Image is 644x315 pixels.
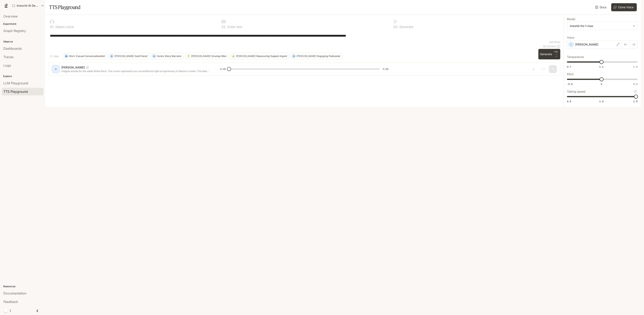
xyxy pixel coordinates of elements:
[115,55,134,57] p: [PERSON_NAME]
[187,53,190,59] div: T
[165,55,182,57] p: Story Narrator
[554,51,559,58] p: ⏎
[151,53,183,59] button: HHadesStory Narrator
[549,40,560,44] p: 245 / 1000
[49,3,80,11] h1: TTS Playground
[110,53,114,59] div: O
[297,55,316,57] p: [PERSON_NAME]
[227,25,242,28] p: Enter text
[76,55,105,57] p: Casual Conversationalist
[64,53,68,59] div: M
[222,25,227,28] p: 0 2 .
[567,36,574,39] p: Voice
[601,82,602,86] span: 0
[157,55,164,57] p: Hades
[393,25,398,28] p: 0 3 .
[152,53,156,59] div: H
[567,22,637,30] div: inworld-tts-1-max
[567,90,585,93] p: Talking speed
[567,73,574,76] p: Pitch
[575,42,598,46] p: [PERSON_NAME]
[567,18,575,21] p: Model
[54,25,74,28] p: Select voice
[108,53,149,59] button: O[PERSON_NAME]Sad Friend
[633,89,638,94] button: Reset to default
[63,53,107,59] button: MMarkCasual Conversationalist
[256,55,287,57] p: Reassuring Support Agent
[191,55,211,57] p: [PERSON_NAME]
[398,25,413,28] p: Generate
[17,4,39,7] p: Inworld AI Demos
[567,100,571,103] span: 0.5
[292,53,296,59] div: D
[543,45,556,48] p: $ 0.002450
[135,55,147,57] p: Sad Friend
[570,24,631,28] div: inworld-tts-1-max
[538,49,560,59] button: GenerateCTRL +⏎
[599,100,604,103] span: 1.0
[633,82,638,86] span: 5.0
[48,53,61,59] button: Hide
[212,55,226,57] p: Grumpy Man
[633,100,638,103] span: 1.5
[10,2,45,10] button: All workspaces
[567,65,571,68] span: 0.7
[567,56,584,58] p: Temperature
[317,55,341,57] p: Engaging Podcaster
[594,3,608,11] a: Docs
[185,53,228,59] button: T[PERSON_NAME]Grumpy Man
[567,82,573,86] span: -5.0
[611,3,637,11] button: Clone Voice
[290,53,342,59] button: D[PERSON_NAME]Engaging Podcaster
[599,65,604,68] span: 1.1
[230,53,289,59] button: A[PERSON_NAME]Reassuring Support Agent
[633,65,638,68] span: 1.5
[236,55,256,57] p: [PERSON_NAME]
[50,25,54,28] p: 0 1 .
[554,51,559,55] p: CTRL +
[69,55,75,57] p: Mark
[231,53,235,59] div: A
